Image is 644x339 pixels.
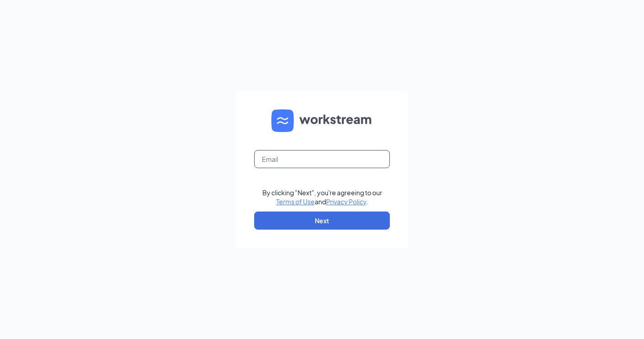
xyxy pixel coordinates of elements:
[326,198,366,206] a: Privacy Policy
[254,150,390,168] input: Email
[276,198,315,206] a: Terms of Use
[254,212,390,230] button: Next
[262,188,382,206] div: By clicking "Next", you're agreeing to our and .
[271,109,373,132] img: WS logo and Workstream text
